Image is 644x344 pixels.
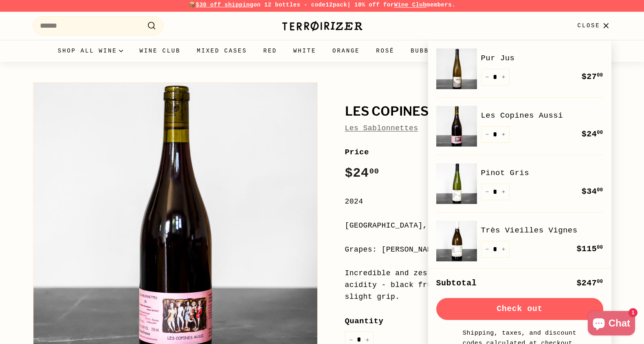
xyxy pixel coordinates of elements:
[33,0,611,9] p: 📦 on 12 bottles - code | 10% off for members.
[436,221,477,261] img: Très Vieilles Vignes
[285,40,324,62] a: White
[17,40,628,62] div: Primary
[497,184,510,200] button: Increase item quantity by one
[597,72,603,78] sup: 00
[582,72,603,81] span: $27
[131,40,189,62] a: Wine Club
[255,40,285,62] a: Red
[481,69,493,85] button: Reduce item quantity by one
[345,124,418,132] a: Les Sablonnettes
[436,48,477,89] img: Pur Jus
[189,40,255,62] a: Mixed Cases
[481,184,493,200] button: Reduce item quantity by one
[402,40,451,62] a: Bubbles
[597,187,603,193] sup: 00
[576,244,603,254] span: $115
[196,2,254,8] span: $30 off shipping
[481,52,603,64] a: Pur Jus
[597,130,603,136] sup: 00
[577,21,600,30] span: Close
[572,14,616,38] button: Close
[481,110,603,122] a: Les Copines Aussi
[394,2,426,8] a: Wine Club
[585,311,637,337] inbox-online-store-chat: Shopify online store chat
[50,40,132,62] summary: Shop all wine
[369,167,379,176] sup: 00
[345,146,611,158] label: Price
[597,245,603,250] sup: 00
[582,129,603,139] span: $24
[345,166,379,181] span: $24
[345,244,611,256] div: Grapes: [PERSON_NAME] & [PERSON_NAME]
[368,40,402,62] a: Rosé
[324,40,368,62] a: Orange
[345,196,611,208] div: 2024
[481,241,493,258] button: Reduce item quantity by one
[436,106,477,147] img: Les Copines Aussi
[576,277,603,290] div: $247
[436,277,477,290] div: Subtotal
[597,279,603,285] sup: 00
[481,167,603,179] a: Pinot Gris
[497,69,510,85] button: Increase item quantity by one
[582,187,603,196] span: $34
[436,298,603,320] button: Check out
[345,315,611,327] label: Quantity
[497,126,510,143] button: Increase item quantity by one
[325,2,347,8] strong: 12pack
[436,163,477,204] img: Pinot Gris
[497,241,510,258] button: Increase item quantity by one
[481,126,493,143] button: Reduce item quantity by one
[345,267,611,302] div: Incredible and zesty minerality is enlivened with bright acidity - black fruit, light funk, great...
[481,224,603,237] a: Très Vieilles Vignes
[345,220,611,232] div: [GEOGRAPHIC_DATA], [GEOGRAPHIC_DATA]
[345,105,611,118] h1: Les Copines Aussi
